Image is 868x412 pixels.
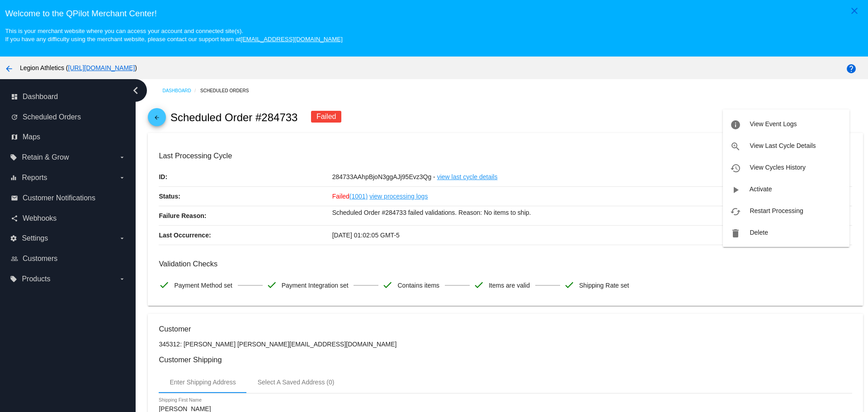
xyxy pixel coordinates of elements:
span: View Cycles History [750,164,805,171]
span: Activate [750,185,772,193]
span: View Last Cycle Details [750,142,816,149]
mat-icon: history [730,163,741,174]
mat-icon: info [730,119,741,130]
mat-icon: delete [730,228,741,239]
mat-icon: zoom_in [730,141,741,152]
mat-icon: play_arrow [730,185,741,195]
span: Delete [750,229,768,236]
mat-icon: cached [730,206,741,217]
span: Restart Processing [750,207,803,214]
span: View Event Logs [750,120,797,128]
